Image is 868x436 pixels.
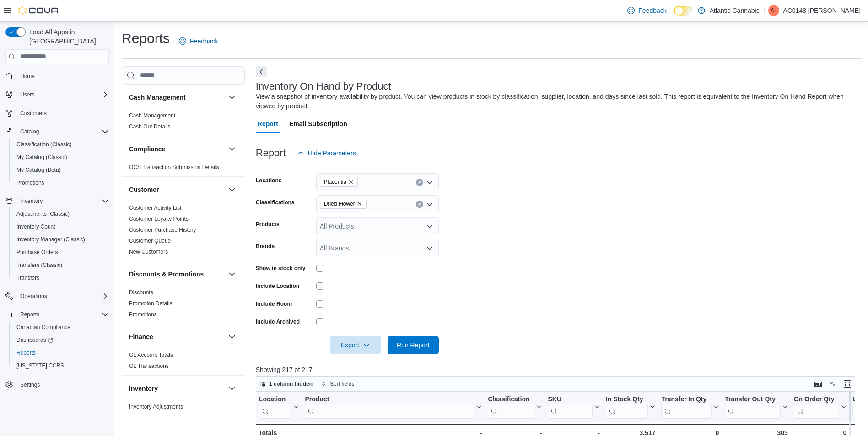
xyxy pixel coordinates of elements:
[324,199,355,208] span: Dried Flower
[129,289,153,296] span: Discounts
[426,179,433,186] button: Open list of options
[763,5,765,16] p: |
[129,300,173,307] span: Promotion Details
[129,270,225,279] button: Discounts & Promotions
[661,395,712,418] div: Transfer In Qty
[13,221,59,232] a: Inventory Count
[16,71,38,82] a: Home
[256,199,295,206] label: Classifications
[16,70,109,82] span: Home
[13,208,109,219] span: Adjustments (Classic)
[256,92,857,111] div: View a snapshot of inventory availability by product. You can view products in stock by classific...
[129,93,186,102] h3: Cash Management
[256,300,292,308] label: Include Room
[674,6,693,16] input: Dark Mode
[2,69,113,83] button: Home
[13,272,109,283] span: Transfers
[129,144,165,154] h3: Compliance
[129,384,158,393] h3: Inventory
[725,395,780,404] div: Transfer Out Qty
[9,176,113,189] button: Promotions
[20,311,39,318] span: Reports
[129,112,175,119] a: Cash Management
[226,184,237,195] button: Customer
[16,274,39,282] span: Transfers
[488,395,534,418] div: Classification
[20,73,35,80] span: Home
[16,196,109,207] span: Inventory
[488,395,542,418] button: Classification
[2,106,113,120] button: Customers
[20,381,40,388] span: Settings
[624,1,670,20] a: Feedback
[13,165,65,175] a: My Catalog (Beta)
[606,395,648,418] div: In Stock Qty
[13,347,39,358] a: Reports
[16,291,109,302] span: Operations
[320,199,367,209] span: Dried Flower
[26,27,109,46] span: Load All Apps in [GEOGRAPHIC_DATA]
[129,300,173,307] a: Promotion Details
[2,290,113,303] button: Operations
[794,395,840,404] div: On Order Qty
[16,324,70,331] span: Canadian Compliance
[129,311,157,318] span: Promotions
[2,308,113,321] button: Reports
[305,395,474,404] div: Product
[771,5,777,16] span: AL
[13,234,109,245] span: Inventory Manager (Classic)
[426,223,433,230] button: Open list of options
[416,179,423,186] button: Clear input
[129,93,225,102] button: Cash Management
[725,395,787,418] button: Transfer Out Qty
[226,269,237,280] button: Discounts & Promotions
[256,148,286,159] h3: Report
[13,152,71,163] a: My Catalog (Classic)
[129,289,153,296] a: Discounts
[16,223,55,230] span: Inventory Count
[324,177,346,186] span: Placentia
[548,395,599,418] button: SKU
[16,154,67,161] span: My Catalog (Classic)
[122,110,245,136] div: Cash Management
[122,29,170,48] h1: Reports
[129,205,182,211] a: Customer Activity List
[226,383,237,394] button: Inventory
[13,322,74,333] a: Canadian Compliance
[259,395,291,418] div: Location
[9,246,113,259] button: Purchase Orders
[548,395,592,404] div: SKU
[357,201,362,207] button: Remove Dried Flower from selection in this group
[710,5,760,16] p: Atlantic Cannabis
[348,179,354,185] button: Remove Placentia from selection in this group
[122,350,245,375] div: Finance
[661,395,719,418] button: Transfer In Qty
[2,378,113,391] button: Settings
[129,185,225,194] button: Customer
[13,139,109,150] span: Classification (Classic)
[175,32,221,50] a: Feedback
[18,6,59,15] img: Cova
[256,365,862,374] p: Showing 217 of 217
[20,128,39,135] span: Catalog
[426,201,433,208] button: Open list of options
[256,221,280,228] label: Products
[16,236,85,243] span: Inventory Manager (Classic)
[129,403,183,410] span: Inventory Adjustments
[129,215,189,223] span: Customer Loyalty Points
[269,380,313,388] span: 1 column hidden
[16,309,43,320] button: Reports
[16,309,109,320] span: Reports
[129,270,204,279] h3: Discounts & Promotions
[293,144,360,162] button: Hide Parameters
[827,378,838,389] button: Display options
[330,380,354,388] span: Sort fields
[2,125,113,138] button: Catalog
[9,151,113,164] button: My Catalog (Classic)
[9,346,113,359] button: Reports
[13,247,62,258] a: Purchase Orders
[16,362,64,369] span: [US_STATE] CCRS
[20,197,43,205] span: Inventory
[129,164,219,170] a: OCS Transaction Submission Details
[305,395,474,418] div: Product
